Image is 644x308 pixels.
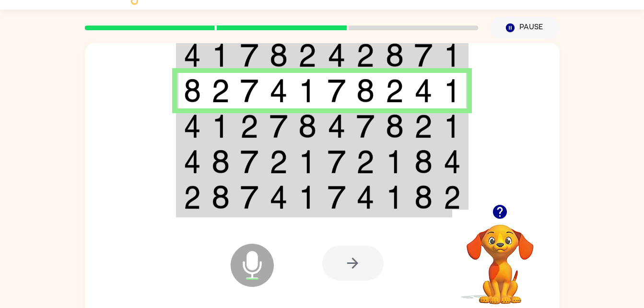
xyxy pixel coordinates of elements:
img: 2 [184,185,201,209]
img: 7 [328,150,346,174]
img: 2 [269,150,288,174]
img: 2 [414,114,433,138]
img: 7 [328,79,346,103]
img: 4 [184,150,201,174]
img: 8 [211,150,230,174]
img: 1 [298,185,316,209]
img: 1 [211,114,230,138]
img: 8 [211,185,230,209]
img: 4 [444,150,461,174]
img: 4 [269,185,288,209]
img: 4 [328,43,346,67]
img: 1 [386,150,404,174]
img: 1 [444,114,461,138]
img: 8 [298,114,316,138]
img: 1 [298,150,316,174]
img: 7 [328,185,346,209]
img: 1 [444,43,461,67]
img: 8 [386,114,404,138]
img: 1 [386,185,404,209]
img: 8 [386,43,404,67]
img: 2 [356,150,375,174]
img: 1 [444,79,461,103]
img: 8 [414,185,433,209]
button: Pause [490,17,560,39]
img: 4 [269,79,288,103]
img: 4 [356,185,375,209]
img: 7 [240,185,258,209]
img: 7 [240,150,258,174]
img: 2 [444,185,461,209]
img: 7 [240,43,258,67]
img: 4 [184,114,201,138]
img: 4 [184,43,201,67]
img: 2 [356,43,375,67]
img: 8 [356,79,375,103]
img: 8 [184,79,201,103]
img: 7 [269,114,288,138]
img: 1 [211,43,230,67]
img: 7 [240,79,258,103]
img: 2 [386,79,404,103]
img: 2 [211,79,230,103]
img: 2 [298,43,316,67]
img: 4 [328,114,346,138]
img: 2 [240,114,258,138]
img: 7 [414,43,433,67]
img: 7 [356,114,375,138]
img: 8 [269,43,288,67]
img: 8 [414,150,433,174]
video: Your browser must support playing .mp4 files to use Literably. Please try using another browser. [452,210,548,306]
img: 4 [414,79,433,103]
img: 1 [298,79,316,103]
